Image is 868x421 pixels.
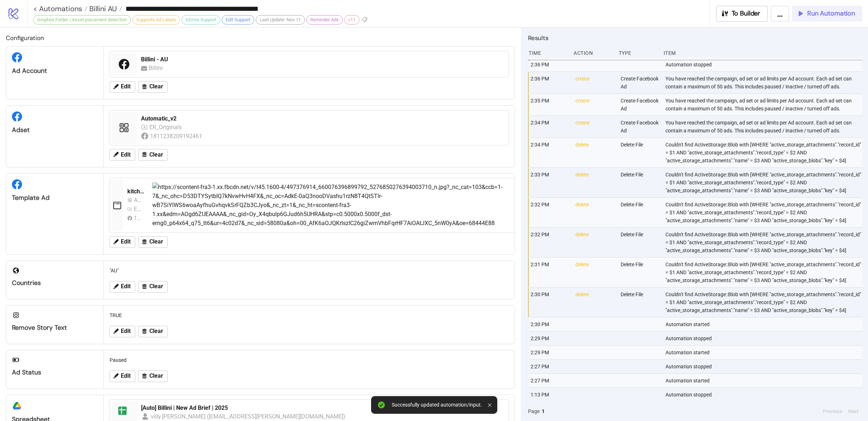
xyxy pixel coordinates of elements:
h2: Results [528,33,862,43]
div: Time [528,46,568,60]
span: Edit [121,152,131,158]
div: Successfully updated automation/input. [392,402,482,408]
div: Automation stopped [665,58,864,71]
button: Next [846,407,861,415]
div: 1811238209192461 [150,132,203,141]
div: 2:30 PM [530,288,570,317]
button: Edit [110,281,135,293]
span: Edit [121,283,131,290]
div: Delete File [620,288,660,317]
button: 1 [540,407,547,415]
span: Page [528,407,540,415]
div: Couldn't find ActiveStorage::Blob with [WHERE "active_storage_attachments"."record_id" = $1 AND "... [665,288,864,317]
button: ... [771,6,789,22]
div: ER_Originals [149,123,183,132]
div: Delete File [620,138,660,167]
div: Last Update: Nov-11 [256,15,305,25]
div: Automation stopped [665,360,864,373]
span: Clear [149,238,163,245]
button: Previous [821,407,844,415]
a: < Automations [33,5,88,12]
span: Run Automation [807,9,855,18]
button: To Builder [716,6,768,22]
div: 2:35 PM [530,94,570,115]
h2: Configuration [6,33,515,43]
div: create [575,94,614,115]
div: Automatic_v1 [134,196,144,205]
button: Run Automation [792,6,862,22]
div: ER_Originals [134,205,144,214]
button: Edit [110,370,135,382]
div: Create Facebook Ad [620,94,660,115]
div: Dropbox Folder / Asset placement detection [33,15,131,25]
div: villy.[PERSON_NAME] ([EMAIL_ADDRESS][PERSON_NAME][DOMAIN_NAME]) [151,412,346,421]
div: Type [618,46,658,60]
span: To Builder [732,9,761,18]
div: Couldn't find ActiveStorage::Blob with [WHERE "active_storage_attachments"."record_id" = $1 AND "... [665,258,864,287]
div: 2:36 PM [530,58,570,71]
div: 2:30 PM [530,317,570,331]
div: 2:36 PM [530,72,570,93]
img: https://scontent-fra3-1.xx.fbcdn.net/v/t45.1600-4/497376914_660076396899792_5276850276394003710_n... [152,183,554,228]
div: Couldn't find ActiveStorage::Blob with [WHERE "active_storage_attachments"."record_id" = $1 AND "... [665,168,864,197]
div: Automatic_v2 [141,115,504,123]
button: Edit [110,236,135,248]
div: 2:29 PM [530,346,570,359]
span: Clear [149,328,163,334]
div: Create Facebook Ad [620,116,660,137]
div: Automation started [665,346,864,359]
div: Delete File [620,258,660,287]
button: Edit [110,81,135,93]
div: Supports Ad Labels [132,15,180,25]
div: 2:34 PM [530,116,570,137]
div: create [575,72,614,93]
div: v11 [344,15,359,25]
div: You have reached the campaign, ad set or ad limits per Ad account. Each ad set can contain a maxi... [665,116,864,137]
div: Automation started [665,374,864,387]
div: 2:27 PM [530,374,570,387]
div: Ad Status [12,368,98,377]
div: Billini - AU [141,56,504,63]
button: Clear [138,326,168,337]
button: Edit [110,326,135,337]
div: "AU" [107,264,512,277]
div: Delete File [620,168,660,197]
div: 2:27 PM [530,360,570,373]
div: Automation stopped [665,388,864,402]
div: Reminder Ads [306,15,343,25]
div: Paused [107,353,512,367]
div: Item [663,46,862,60]
div: Edit Support [222,15,254,25]
button: Clear [138,281,168,293]
div: [Auto] Billini | New Ad Brief | 2025 [141,404,504,412]
div: Delete File [620,198,660,227]
div: You have reached the campaign, ad set or ad limits per Ad account. Each ad set can contain a maxi... [665,94,864,115]
div: You have reached the campaign, ad set or ad limits per Ad account. Each ad set can contain a maxi... [665,72,864,93]
div: Couldn't find ActiveStorage::Blob with [WHERE "active_storage_attachments"."record_id" = $1 AND "... [665,228,864,257]
div: create [575,116,614,137]
div: Automation started [665,317,864,331]
div: 2:33 PM [530,168,570,197]
span: Edit [121,328,131,334]
div: delete [575,288,614,317]
div: Template Ad [12,194,98,202]
span: Clear [149,152,163,158]
div: Adset [12,126,98,134]
div: delete [575,228,614,257]
button: Clear [138,81,168,93]
div: delete [575,168,614,197]
div: delete [575,258,614,287]
div: 2:31 PM [530,258,570,287]
div: Couldn't find ActiveStorage::Blob with [WHERE "active_storage_attachments"."record_id" = $1 AND "... [665,198,864,227]
div: 2:32 PM [530,228,570,257]
div: 2:29 PM [530,332,570,345]
div: Ad Account [12,67,98,75]
div: Remove Story Text [12,324,98,332]
div: delete [575,138,614,167]
span: Edit [121,238,131,245]
div: 1:13 PM [530,388,570,402]
div: Delete File [620,228,660,257]
button: Clear [138,149,168,161]
span: Clear [149,373,163,379]
div: kitchn_template [127,188,146,196]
